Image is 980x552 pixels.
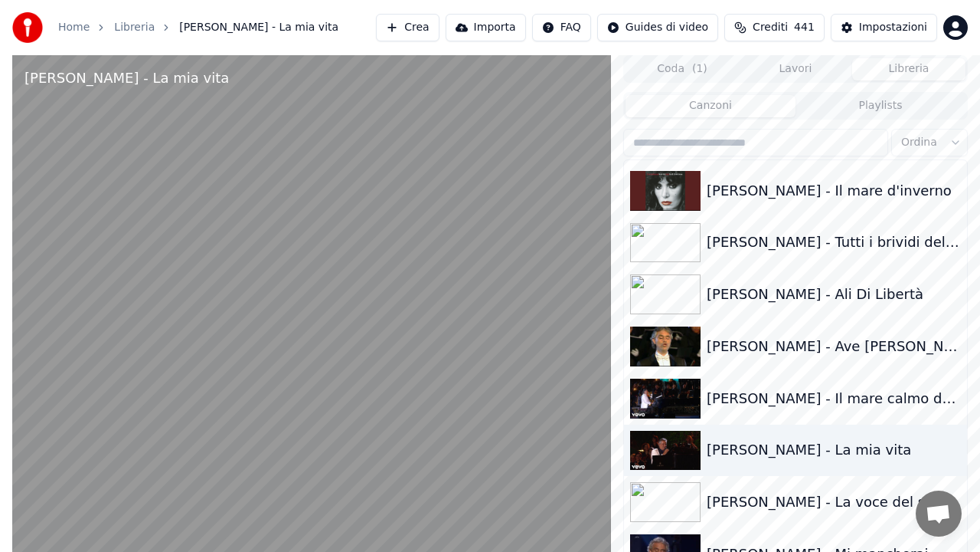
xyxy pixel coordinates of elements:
[795,95,965,117] button: Playlists
[12,12,43,43] img: youka
[794,20,815,35] span: 441
[707,284,961,305] div: [PERSON_NAME] - Ali Di Libertà
[916,491,962,537] div: Aprire la chat
[707,491,961,513] div: [PERSON_NAME] - La voce del silenzio
[852,58,965,80] button: Libreria
[901,135,937,150] span: Ordina
[179,20,338,35] span: [PERSON_NAME] - La mia vita
[626,58,739,80] button: Coda
[58,20,338,35] nav: breadcrumb
[707,439,961,461] div: [PERSON_NAME] - La mia vita
[707,232,961,253] div: [PERSON_NAME] - Tutti i brividi del mondo
[707,180,961,202] div: [PERSON_NAME] - Il mare d'inverno
[707,388,961,409] div: [PERSON_NAME] - Il mare calmo della sera
[692,61,707,77] span: ( 1 )
[724,14,825,41] button: Crediti441
[24,67,229,89] div: [PERSON_NAME] - La mia vita
[58,20,90,35] a: Home
[753,20,788,35] span: Crediti
[831,14,937,41] button: Impostazioni
[532,14,591,41] button: FAQ
[376,14,439,41] button: Crea
[707,336,961,357] div: [PERSON_NAME] - Ave [PERSON_NAME]
[739,58,852,80] button: Lavori
[859,20,927,35] div: Impostazioni
[597,14,718,41] button: Guides di video
[446,14,526,41] button: Importa
[114,20,155,35] a: Libreria
[626,95,795,117] button: Canzoni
